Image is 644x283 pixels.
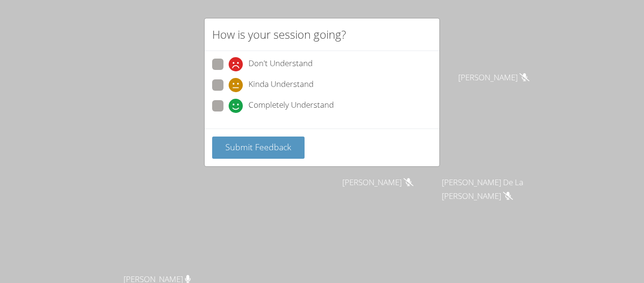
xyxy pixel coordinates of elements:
[212,137,305,159] button: Submit Feedback
[212,26,346,43] h2: How is your session going?
[248,99,334,113] span: Completely Understand
[248,78,314,92] span: Kinda Understand
[225,141,291,153] span: Submit Feedback
[248,57,313,71] span: Don't Understand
